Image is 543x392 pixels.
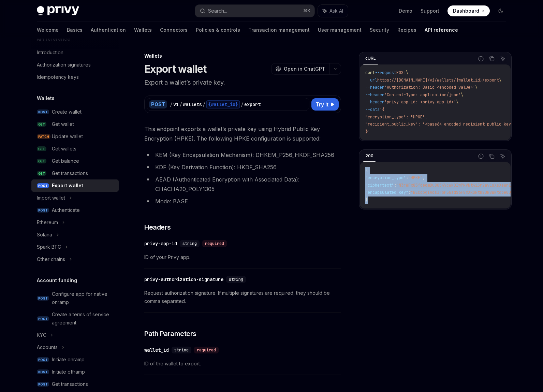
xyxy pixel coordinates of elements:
[52,169,88,177] div: Get transactions
[365,77,377,83] span: --url
[149,100,167,108] div: POST
[206,100,240,108] div: {wallet_id}
[31,179,119,192] a: POSTExport wallet
[461,92,463,98] span: \
[208,7,227,15] div: Search...
[447,5,490,16] a: Dashboard
[37,73,79,81] div: Idempotency keys
[284,66,325,72] span: Open in ChatGPT
[406,175,408,180] span: :
[37,146,46,151] span: GET
[52,206,80,214] div: Authenticate
[241,101,244,108] div: /
[31,106,119,118] a: POSTCreate wallet
[31,118,119,130] a: GETGet wallet
[52,368,85,376] div: Initiate offramp
[37,110,49,115] span: POST
[52,182,83,190] div: Export wallet
[365,99,384,105] span: --header
[31,353,119,366] a: POSTInitiate onramp
[37,171,46,176] span: GET
[363,152,376,160] div: 200
[52,355,85,364] div: Initiate onramp
[37,369,49,375] span: POST
[37,218,58,227] div: Ethereum
[384,92,461,98] span: 'Content-Type: application/json'
[144,63,206,75] h1: Export wallet
[37,208,49,213] span: POST
[384,99,456,105] span: 'privy-app-id: <privy-app-id>'
[31,59,119,71] a: Authorization signatures
[31,155,119,167] a: GETGet balance
[365,114,427,120] span: "encryption_type": "HPKE",
[144,222,171,232] span: Headers
[31,288,119,308] a: POSTConfigure app for native onramp
[37,316,49,321] span: POST
[318,5,348,17] button: Ask AI
[195,5,314,17] button: Search...⌘K
[144,53,341,59] div: Wallets
[487,54,496,63] button: Copy the contents from the code block
[456,99,458,105] span: \
[174,347,189,353] span: string
[31,378,119,390] a: POSTGet transactions
[52,108,82,116] div: Create wallet
[144,329,196,338] span: Path Parameters
[365,70,375,75] span: curl
[37,382,49,387] span: POST
[144,162,341,172] li: KDF (Key Derivation Function): HKDF_SHA256
[170,101,173,108] div: /
[37,276,77,285] h5: Account funding
[91,22,126,38] a: Authentication
[365,168,368,173] span: {
[144,240,177,247] div: privy-app-id
[421,8,439,14] a: Support
[179,101,182,108] div: /
[37,255,65,263] div: Other chains
[311,98,339,111] button: Try it
[363,54,378,62] div: cURL
[52,145,76,153] div: Get wallets
[495,5,506,16] button: Toggle dark mode
[37,134,50,139] span: PATCH
[194,347,219,353] div: required
[365,197,368,203] span: }
[202,240,227,247] div: required
[453,8,479,14] span: Dashboard
[37,243,61,251] div: Spark BTC
[370,22,389,38] a: Security
[329,8,343,14] span: Ask AI
[499,77,501,83] span: \
[67,22,83,38] a: Basics
[397,22,416,38] a: Recipes
[498,54,507,63] button: Ask AI
[37,357,49,362] span: POST
[31,167,119,179] a: GETGet transactions
[144,175,341,194] li: AEAD (Authenticated Encryption with Associated Data): CHACHA20_POLY1305
[365,190,408,195] span: "encapsulated_key"
[37,296,49,301] span: POST
[365,175,406,180] span: "encryption_type"
[182,241,197,246] span: string
[37,94,55,102] h5: Wallets
[365,183,394,188] span: "ciphertext"
[31,204,119,216] a: POSTAuthenticate
[408,175,423,180] span: "HPKE"
[52,380,88,388] div: Get transactions
[37,231,52,239] div: Solana
[375,70,396,75] span: --request
[144,78,341,87] p: Export a wallet’s private key.
[476,152,485,161] button: Report incorrect code
[183,101,202,108] div: wallets
[31,71,119,83] a: Idempotency keys
[31,366,119,378] a: POSTInitiate offramp
[365,107,380,112] span: --data
[52,120,74,128] div: Get wallet
[475,85,478,90] span: \
[244,101,261,108] div: export
[31,130,119,143] a: PATCHUpdate wallet
[37,194,65,202] div: Import wallet
[203,101,205,108] div: /
[37,331,46,339] div: KYC
[365,92,384,98] span: --header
